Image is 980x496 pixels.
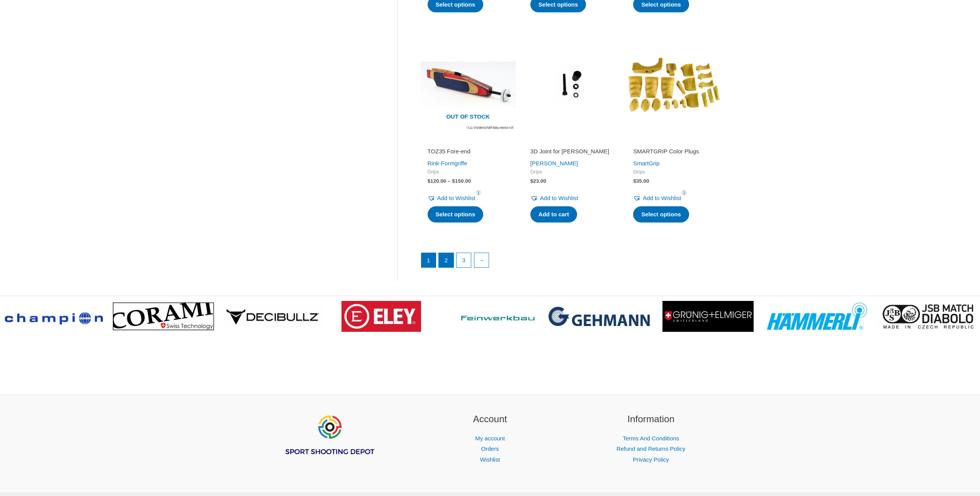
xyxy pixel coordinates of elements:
span: $ [633,178,636,184]
a: My account [475,435,505,442]
span: 1 [476,190,482,195]
a: → [474,253,489,268]
a: Add to Wishlist [530,193,578,204]
span: Add to Wishlist [540,195,578,201]
span: Grips [633,169,714,175]
a: [PERSON_NAME] [530,160,578,166]
img: TOZ35 Fore-end [421,37,516,132]
span: $ [530,178,533,184]
h2: 3D Joint for [PERSON_NAME] [530,148,611,155]
h2: SMARTGRIP Color Plugs [633,148,714,155]
a: 3D Joint for [PERSON_NAME] [530,148,611,158]
span: $ [452,178,455,184]
a: Out of stock [421,37,516,132]
a: SMARTGRIP Color Plugs [633,148,714,158]
span: 1 [681,190,687,195]
a: Select options for “TOZ35 Fore-end” [428,206,484,223]
span: Page 1 [421,253,436,268]
iframe: Customer reviews powered by Trustpilot [633,137,714,146]
span: Out of stock [426,109,510,126]
a: TOZ35 Fore-end [428,148,509,158]
span: $ [428,178,431,184]
aside: Footer Widget 1 [258,412,400,475]
bdi: 120.00 [428,178,447,184]
aside: Footer Widget 3 [580,412,722,465]
bdi: 150.00 [452,178,471,184]
span: Add to Wishlist [643,195,681,201]
a: Page 2 [439,253,453,268]
nav: Account [419,433,561,465]
iframe: Customer reviews powered by Trustpilot [428,137,509,146]
a: Select options for “SMARTGRIP Color Plugs” [633,206,689,223]
span: Grips [530,169,611,175]
img: brand logo [341,301,421,332]
bdi: 35.00 [633,178,649,184]
h2: Account [419,412,561,426]
a: Rink-Formgriffe [428,160,467,166]
a: Add to Wishlist [633,193,681,204]
a: Orders [481,445,499,452]
aside: Footer Widget 2 [419,412,561,465]
img: SMARTGRIP Color Plugs [626,37,721,132]
span: Add to Wishlist [437,195,476,201]
a: Terms And Conditions [623,435,679,442]
a: Add to Wishlist [428,193,476,204]
span: – [448,178,451,184]
a: Privacy Policy [633,456,669,463]
a: Refund and Returns Policy [617,445,685,452]
a: SmartGrip [633,160,659,166]
span: Grips [428,169,509,175]
img: 3D Joint [523,37,618,132]
a: Add to cart: “3D Joint for Walther Grip” [530,206,577,223]
h2: TOZ35 Fore-end [428,148,509,155]
a: Page 3 [457,253,471,268]
bdi: 23.00 [530,178,546,184]
nav: Product Pagination [421,253,722,272]
h2: Information [580,412,722,426]
a: Wishlist [480,456,500,463]
iframe: Customer reviews powered by Trustpilot [530,137,611,146]
nav: Information [580,433,722,465]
